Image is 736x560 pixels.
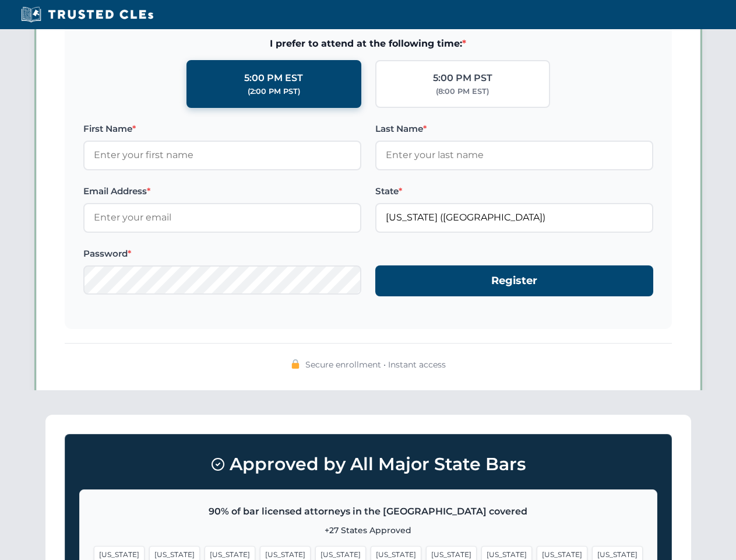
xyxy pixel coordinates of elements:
[375,184,653,198] label: State
[83,141,361,170] input: Enter your first name
[248,86,300,97] div: (2:00 PM PST)
[305,358,446,371] span: Secure enrollment • Instant access
[83,184,361,198] label: Email Address
[291,359,300,369] img: 🔒
[375,203,653,232] input: Florida (FL)
[94,524,643,537] p: +27 States Approved
[375,265,653,296] button: Register
[79,449,657,480] h3: Approved by All Major State Bars
[244,71,303,86] div: 5:00 PM EST
[433,71,492,86] div: 5:00 PM PST
[83,36,653,51] span: I prefer to attend at the following time:
[83,247,361,261] label: Password
[375,122,653,136] label: Last Name
[436,86,489,97] div: (8:00 PM EST)
[94,504,643,519] p: 90% of bar licensed attorneys in the [GEOGRAPHIC_DATA] covered
[17,6,157,23] img: Trusted CLEs
[375,141,653,170] input: Enter your last name
[83,122,361,136] label: First Name
[83,203,361,232] input: Enter your email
